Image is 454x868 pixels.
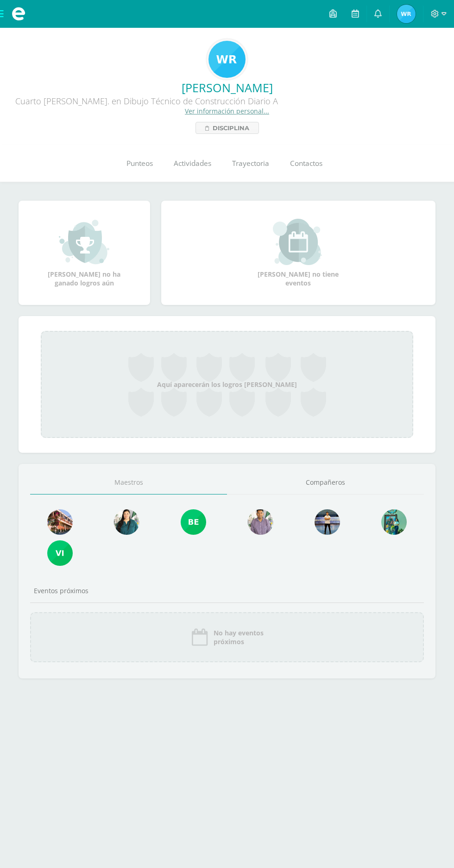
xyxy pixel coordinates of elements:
[273,219,323,265] img: event_small.png
[47,509,73,535] img: e29994105dc3c498302d04bab28faecd.png
[7,80,447,95] a: [PERSON_NAME]
[30,586,424,595] div: Eventos próximos
[174,158,211,168] span: Actividades
[279,145,333,182] a: Contactos
[195,122,259,134] a: Disciplina
[114,509,139,535] img: 978d87b925d35904a78869fb8ac2cdd4.png
[397,5,416,23] img: fcfaa8a659a726b53afcd2a7f7de06ee.png
[232,158,269,168] span: Trayectoria
[47,540,73,566] img: 86ad762a06db99f3d783afd7c36c2468.png
[30,471,227,494] a: Maestros
[116,145,163,182] a: Punteos
[126,158,153,168] span: Punteos
[248,509,273,535] img: b74992f0b286c7892e1bd0182a1586b6.png
[38,219,131,287] div: [PERSON_NAME] no ha ganado logros aún
[381,509,407,535] img: f42db2dd1cd36b3b6e69d82baa85bd48.png
[213,122,249,133] span: Disciplina
[185,107,269,115] a: Ver información personal...
[227,471,424,494] a: Compañeros
[290,158,322,168] span: Contactos
[7,95,285,107] div: Cuarto [PERSON_NAME]. en Dibujo Técnico de Construcción Diario A
[59,219,109,265] img: achievement_small.png
[208,41,246,78] img: 56260c6b3856a2ec94d6ebedd4772af4.png
[315,509,340,535] img: 62c276f9e5707e975a312ba56e3c64d5.png
[41,331,413,438] div: Aquí aparecerán los logros [PERSON_NAME]
[221,145,279,182] a: Trayectoria
[163,145,221,182] a: Actividades
[214,628,264,646] span: No hay eventos próximos
[190,628,209,646] img: event_icon.png
[181,509,206,535] img: c41d019b26e4da35ead46476b645875d.png
[252,219,345,287] div: [PERSON_NAME] no tiene eventos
